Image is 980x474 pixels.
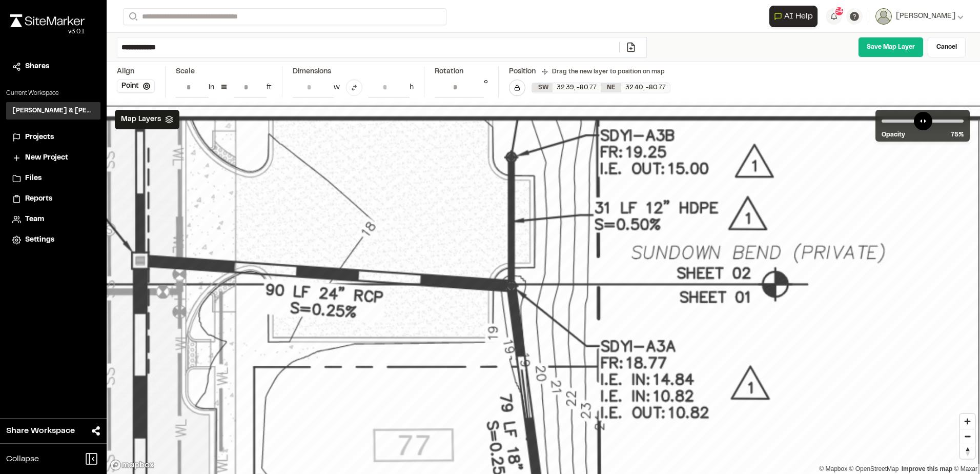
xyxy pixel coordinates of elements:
[484,77,488,97] div: °
[621,83,670,92] div: 32.40 , -80.77
[951,130,964,140] span: 75 %
[826,8,842,25] button: 54
[12,152,94,164] a: New Project
[6,453,39,465] span: Collapse
[960,444,975,459] span: Reset bearing to north
[220,80,228,96] div: =
[25,152,68,164] span: New Project
[509,66,536,77] div: Position
[769,6,822,27] div: Open AI Assistant
[532,83,553,92] div: SW
[25,61,49,72] span: Shares
[117,66,155,77] div: Align
[12,173,94,184] a: Files
[176,66,195,77] div: Scale
[542,67,665,76] div: Drag the new layer to position on map
[532,83,670,93] div: SW 32.39494845408028, -80.7704649262787 | NE 32.39691986215591, -80.76696275743443
[10,14,85,27] img: rebrand.png
[875,8,892,25] img: User
[896,11,955,22] span: [PERSON_NAME]
[334,82,340,93] div: w
[117,80,155,93] button: Point
[12,214,94,225] a: Team
[819,465,847,472] a: Mapbox
[267,82,272,93] div: ft
[293,66,414,77] div: Dimensions
[619,42,642,52] a: Add/Change File
[110,459,155,471] a: Mapbox logo
[6,425,75,437] span: Share Workspace
[902,465,952,472] a: Map feedback
[509,80,525,96] button: Lock Map Layer Position
[960,414,975,429] button: Zoom in
[960,429,975,444] button: Zoom out
[928,37,966,57] a: Cancel
[12,61,94,72] a: Shares
[601,83,621,92] div: NE
[209,82,214,93] div: in
[784,10,813,23] span: AI Help
[10,27,85,36] div: Oh geez...please don't...
[25,234,54,246] span: Settings
[12,234,94,246] a: Settings
[25,173,42,184] span: Files
[553,83,601,92] div: 32.39 , -80.77
[25,214,44,225] span: Team
[849,465,899,472] a: OpenStreetMap
[769,6,818,27] button: Open AI Assistant
[435,66,488,77] div: Rotation
[882,130,905,140] span: Opacity
[6,89,100,98] p: Current Workspace
[954,465,977,472] a: Maxar
[12,106,94,115] h3: [PERSON_NAME] & [PERSON_NAME] Inc.
[25,193,52,205] span: Reports
[12,193,94,205] a: Reports
[858,37,924,57] a: Save Map Layer
[123,8,141,25] button: Search
[835,7,843,16] span: 54
[121,114,161,125] span: Map Layers
[960,444,975,459] button: Reset bearing to north
[410,82,414,93] div: h
[12,132,94,143] a: Projects
[875,8,964,25] button: [PERSON_NAME]
[25,132,54,143] span: Projects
